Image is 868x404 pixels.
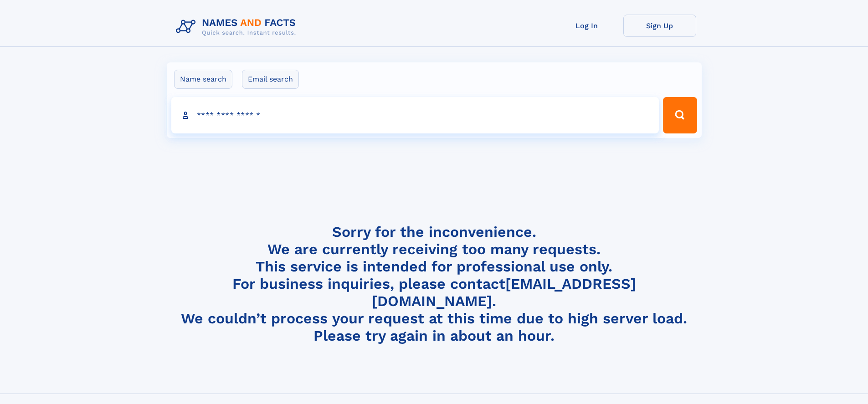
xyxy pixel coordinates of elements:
[172,223,696,345] h4: Sorry for the inconvenience. We are currently receiving too many requests. This service is intend...
[623,15,696,37] a: Sign Up
[372,275,636,310] a: [EMAIL_ADDRESS][DOMAIN_NAME]
[174,70,232,89] label: Name search
[242,70,299,89] label: Email search
[550,15,623,37] a: Log In
[171,97,659,133] input: search input
[172,15,303,39] img: Logo Names and Facts
[663,97,697,133] button: Search Button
